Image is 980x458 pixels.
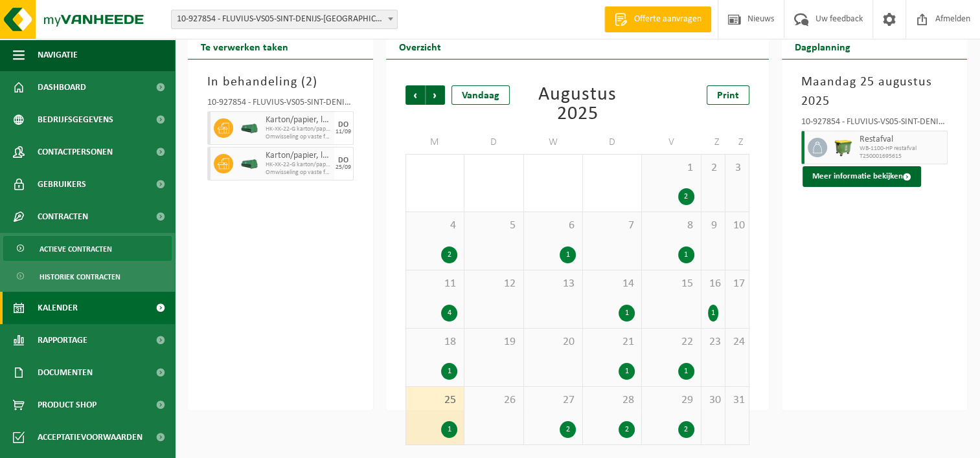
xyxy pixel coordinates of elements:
span: 12 [471,277,516,291]
span: Navigatie [38,39,78,71]
span: 23 [708,335,718,349]
img: HK-XK-22-GN-00 [240,159,259,169]
div: 4 [441,305,457,322]
span: 18 [413,335,457,349]
span: Vorige [405,85,425,105]
span: 2 [708,161,718,175]
span: Contracten [38,201,88,233]
button: Meer informatie bekijken [803,166,921,187]
div: DO [338,157,348,164]
span: 7 [589,219,635,233]
span: 19 [471,335,516,349]
div: 2 [619,421,635,438]
div: 1 [678,363,694,380]
span: 10 [732,219,742,233]
div: 1 [678,246,694,263]
span: Karton/papier, los (bedrijven) [266,151,331,161]
span: Print [717,91,739,101]
span: 16 [708,277,718,291]
span: 17 [732,277,742,291]
span: Acceptatievoorwaarden [38,421,142,453]
a: Offerte aanvragen [604,6,711,32]
span: Dashboard [38,71,86,104]
h3: In behandeling ( ) [207,72,354,92]
span: Gebruikers [38,168,86,201]
div: 10-927854 - FLUVIUS-VS05-SINT-DENIJS-[GEOGRAPHIC_DATA] - [GEOGRAPHIC_DATA] [801,118,948,131]
span: Restafval [860,135,944,145]
span: 3 [732,161,742,175]
span: Documenten [38,356,93,389]
span: 2 [306,76,313,89]
span: 14 [589,277,635,291]
div: 1 [441,421,457,438]
span: 22 [648,335,694,349]
h2: Te verwerken taken [188,34,301,59]
span: Contactpersonen [38,136,113,168]
span: 30 [708,393,718,408]
span: 9 [708,219,718,233]
span: 10-927854 - FLUVIUS-VS05-SINT-DENIJS-WESTREM - SINT-DENIJS-WESTREM [171,10,398,29]
img: HK-XK-22-GN-00 [240,124,259,133]
div: DO [338,121,348,129]
td: V [642,131,701,154]
span: 8 [648,219,694,233]
span: Historiek contracten [40,265,120,289]
span: 13 [530,277,576,291]
td: W [524,131,583,154]
span: 11 [413,277,457,291]
span: HK-XK-22-G karton/papier - BUITEN [266,125,331,133]
div: 2 [678,188,694,205]
td: D [583,131,642,154]
span: 5 [471,219,516,233]
span: 1 [648,161,694,175]
td: Z [725,131,749,154]
td: Z [701,131,725,154]
img: WB-1100-HPE-GN-50 [834,138,853,157]
td: M [405,131,464,154]
span: Actieve contracten [40,237,112,261]
span: 24 [732,335,742,349]
div: 25/09 [336,164,351,171]
span: HK-XK-22-G karton/papier - BUITEN [266,161,331,169]
span: 28 [589,393,635,408]
a: Actieve contracten [3,236,172,261]
div: 2 [560,421,576,438]
td: D [464,131,523,154]
span: Bedrijfsgegevens [38,104,113,136]
a: Historiek contracten [3,264,172,289]
span: 15 [648,277,694,291]
h3: Maandag 25 augustus 2025 [801,72,948,111]
span: Offerte aanvragen [631,13,705,26]
div: Vandaag [451,85,510,105]
div: 2 [678,421,694,438]
span: 21 [589,335,635,349]
span: 10-927854 - FLUVIUS-VS05-SINT-DENIJS-WESTREM - SINT-DENIJS-WESTREM [172,10,397,28]
span: 20 [530,335,576,349]
div: 10-927854 - FLUVIUS-VS05-SINT-DENIJS-[GEOGRAPHIC_DATA] - [GEOGRAPHIC_DATA] [207,98,354,111]
a: Print [707,85,749,105]
span: 29 [648,393,694,408]
div: 2 [441,246,457,263]
span: Omwisseling op vaste frequentie [266,169,331,177]
div: 1 [441,363,457,380]
h2: Dagplanning [782,34,863,59]
span: 26 [471,393,516,408]
span: 4 [413,219,457,233]
span: Product Shop [38,389,97,421]
h2: Overzicht [386,34,454,59]
span: 6 [530,219,576,233]
span: Omwisseling op vaste frequentie [266,133,331,141]
span: Rapportage [38,324,87,356]
span: Volgende [426,85,445,105]
div: 1 [708,305,718,322]
span: Karton/papier, los (bedrijven) [266,115,331,125]
span: Kalender [38,292,78,324]
span: 27 [530,393,576,408]
span: T250001695615 [860,153,944,160]
span: 31 [732,393,742,408]
div: 1 [560,246,576,263]
div: 1 [619,305,635,322]
div: Augustus 2025 [521,85,633,124]
div: 11/09 [336,129,351,135]
span: WB-1100-HP restafval [860,145,944,153]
